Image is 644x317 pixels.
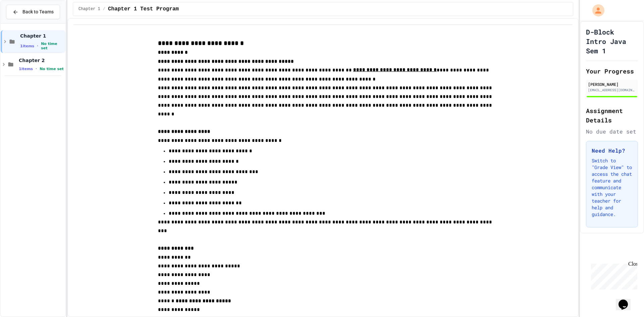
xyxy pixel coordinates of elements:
[20,33,64,39] span: Chapter 1
[37,43,38,49] span: •
[588,81,636,87] div: [PERSON_NAME]
[588,261,637,289] iframe: chat widget
[588,88,636,93] div: [EMAIL_ADDRESS][DOMAIN_NAME]
[41,42,64,50] span: No time set
[585,3,606,18] div: My Account
[36,66,37,71] span: •
[19,67,33,71] span: 1 items
[586,127,638,136] div: No due date set
[6,5,60,19] button: Back to Teams
[19,57,64,63] span: Chapter 2
[592,157,632,218] p: Switch to "Grade View" to access the chat feature and communicate with your teacher for help and ...
[592,147,632,155] h3: Need Help?
[40,67,64,71] span: No time set
[586,66,638,76] h2: Your Progress
[3,3,46,43] div: Chat with us now!Close
[616,290,637,310] iframe: chat widget
[108,5,179,13] span: Chapter 1 Test Program
[586,27,638,55] h1: D-Block Intro Java Sem 1
[103,6,105,12] span: /
[22,8,54,15] span: Back to Teams
[586,106,638,125] h2: Assignment Details
[20,44,34,48] span: 1 items
[78,6,100,12] span: Chapter 1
